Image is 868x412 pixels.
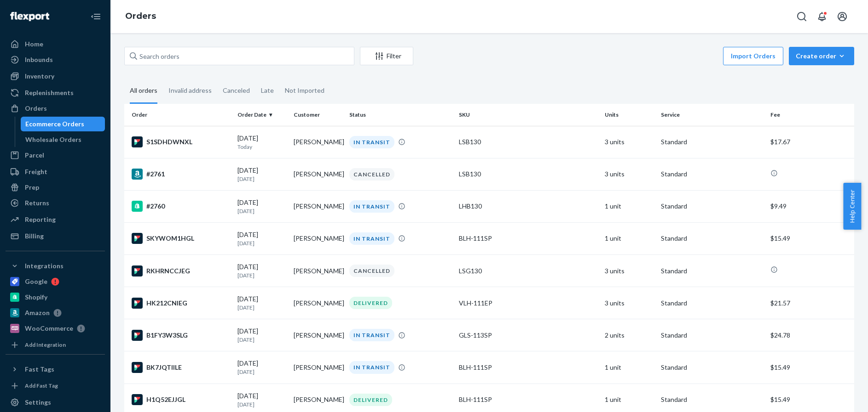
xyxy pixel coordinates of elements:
button: Fast Tags [6,362,105,377]
a: Google [6,274,105,289]
div: Filter [360,51,413,61]
a: Add Fast Tag [6,380,105,391]
td: 3 units [601,158,657,190]
div: Create order [796,51,847,61]
div: Prep [25,183,39,192]
a: Freight [6,164,105,179]
button: Help Center [843,183,861,230]
p: Standard [661,395,763,404]
div: Freight [25,167,47,176]
button: Create order [789,47,854,65]
div: Wholesale Orders [25,135,81,144]
td: [PERSON_NAME] [290,222,346,254]
div: IN TRANSIT [349,329,394,341]
td: 1 unit [601,351,657,384]
a: Orders [125,11,156,21]
div: Ecommerce Orders [25,119,84,129]
div: Integrations [25,261,64,271]
div: [DATE] [237,230,286,247]
td: [PERSON_NAME] [290,158,346,190]
div: Parcel [25,151,44,160]
div: Billing [25,231,44,241]
p: Standard [661,169,763,179]
button: Integrations [6,259,105,273]
p: [DATE] [237,368,286,376]
a: Returns [6,196,105,210]
input: Search orders [124,47,354,65]
button: Close Navigation [87,7,105,26]
div: Replenishments [25,88,74,97]
th: Order [124,104,234,126]
td: $15.49 [767,222,854,254]
div: Canceled [223,79,250,102]
p: Standard [661,266,763,276]
td: [PERSON_NAME] [290,351,346,384]
img: Flexport logo [10,12,49,21]
a: Prep [6,180,105,195]
div: BK7JQTIILE [132,362,230,373]
div: [DATE] [237,327,286,344]
button: Open notifications [813,7,831,26]
div: DELIVERED [349,394,392,406]
p: Standard [661,331,763,340]
td: 1 unit [601,222,657,254]
div: [DATE] [237,359,286,376]
div: IN TRANSIT [349,232,394,245]
div: LHB130 [459,202,597,211]
a: Inventory [6,69,105,84]
a: Add Integration [6,339,105,350]
div: DELIVERED [349,297,392,309]
button: Open Search Box [793,7,811,26]
p: [DATE] [237,304,286,311]
div: Orders [25,104,47,113]
div: [DATE] [237,166,286,183]
a: Reporting [6,212,105,227]
td: 1 unit [601,190,657,222]
a: Home [6,37,105,51]
p: [DATE] [237,207,286,215]
div: Settings [25,398,51,407]
div: Add Integration [25,341,66,349]
div: [DATE] [237,134,286,151]
div: WooCommerce [25,324,73,333]
ol: breadcrumbs [118,3,163,30]
iframe: Opens a widget where you can chat to one of our agents [810,384,859,407]
td: 3 units [601,126,657,158]
div: GLS-113SP [459,331,597,340]
p: [DATE] [237,239,286,247]
div: IN TRANSIT [349,136,394,148]
p: [DATE] [237,401,286,408]
div: Late [261,79,274,102]
p: [DATE] [237,271,286,279]
div: LSB130 [459,169,597,179]
div: Fast Tags [25,365,54,374]
td: [PERSON_NAME] [290,190,346,222]
th: Units [601,104,657,126]
td: $17.67 [767,126,854,158]
td: [PERSON_NAME] [290,319,346,351]
a: Ecommerce Orders [21,117,105,131]
div: BLH-111SP [459,234,597,243]
td: [PERSON_NAME] [290,255,346,287]
div: Google [25,277,47,286]
th: Fee [767,104,854,126]
td: 2 units [601,319,657,351]
th: Service [657,104,767,126]
td: $9.49 [767,190,854,222]
p: Standard [661,202,763,211]
div: H1Q52EJJGL [132,394,230,405]
a: Parcel [6,148,105,163]
td: $21.57 [767,287,854,319]
div: LSB130 [459,137,597,147]
div: #2761 [132,169,230,180]
div: Returns [25,198,49,208]
a: Wholesale Orders [21,132,105,147]
a: Replenishments [6,85,105,100]
a: Inbounds [6,52,105,67]
div: VLH-111EP [459,299,597,308]
div: IN TRANSIT [349,200,394,213]
div: Customer [294,111,342,119]
p: [DATE] [237,175,286,183]
button: Filter [360,47,413,65]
